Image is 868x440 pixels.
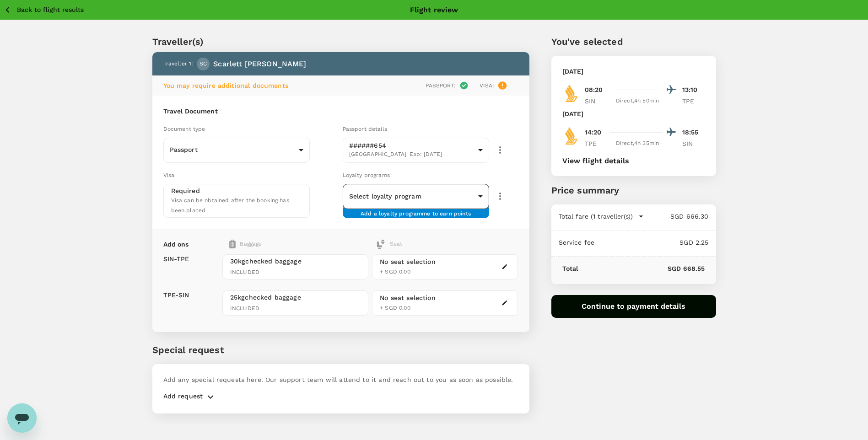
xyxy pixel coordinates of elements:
p: 08:20 [585,85,603,95]
div: Direct , 4h 50min [613,97,662,106]
p: Add request [163,392,203,402]
img: baggage-icon [376,240,385,249]
p: TPE [682,97,705,106]
span: + SGD 0.00 [380,305,410,311]
img: baggage-icon [229,240,236,249]
div: ​ [343,185,489,208]
span: + SGD 0.00 [380,268,410,275]
p: Scarlett [PERSON_NAME] [213,59,306,70]
p: 13:10 [682,85,705,95]
p: ######654 [349,141,474,150]
p: TPE [585,139,608,148]
p: Flight review [410,5,458,16]
p: Total [562,264,578,273]
div: ######654[GEOGRAPHIC_DATA]| Exp: [DATE] [343,135,489,166]
span: SC [199,59,207,69]
button: Back to flight results [4,4,84,16]
p: [DATE] [562,109,584,118]
span: Visa can be obtained after the booking has been placed [171,197,289,214]
p: Service fee [559,238,595,247]
p: SGD 2.25 [594,238,708,247]
p: Add ons [163,240,189,249]
span: 30kg checked baggage [230,257,361,266]
span: Loyalty programs [343,172,390,178]
div: Seat [376,240,402,249]
p: Special request [152,343,529,357]
p: 18:55 [682,128,705,137]
div: No seat selection [380,257,436,267]
p: SIN [682,139,705,148]
span: 25kg checked baggage [230,293,361,302]
span: INCLUDED [230,304,361,313]
p: Traveller(s) [152,35,529,48]
p: Passport : [426,81,455,90]
button: Continue to payment details [551,295,716,318]
p: TPE - SIN [163,290,189,300]
button: View flight details [562,157,629,165]
span: You may require additional documents [163,82,288,89]
div: Direct , 4h 35min [613,139,662,148]
p: You've selected [551,35,716,48]
p: SGD 666.30 [644,212,709,221]
p: Traveller 1 : [163,59,194,69]
p: SIN - TPE [163,254,189,263]
p: Required [171,186,200,195]
img: SQ [562,127,581,145]
h6: Travel Document [163,107,518,117]
span: Passport details [343,126,387,132]
p: 14:20 [585,128,602,137]
p: Total fare (1 traveller(s)) [559,212,633,221]
button: Total fare (1 traveller(s)) [559,212,644,221]
div: No seat selection [380,293,436,303]
span: INCLUDED [230,268,361,277]
p: Passport [170,145,295,154]
span: Document type [163,126,205,132]
div: Baggage [229,240,336,249]
img: SQ [562,84,581,102]
span: Add a loyalty programme to earn points [361,209,471,211]
p: Add any special requests here. Our support team will attend to it and reach out to you as soon as... [163,375,518,384]
p: Visa : [480,81,495,90]
span: Visa [163,172,175,178]
p: SIN [585,97,608,106]
iframe: Button to launch messaging window [7,403,37,433]
p: Back to flight results [17,5,84,14]
p: SGD 668.55 [578,264,705,273]
p: Price summary [551,183,716,197]
p: [DATE] [562,67,584,76]
div: Passport [163,139,310,161]
span: [GEOGRAPHIC_DATA] | Exp: [DATE] [349,150,474,159]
